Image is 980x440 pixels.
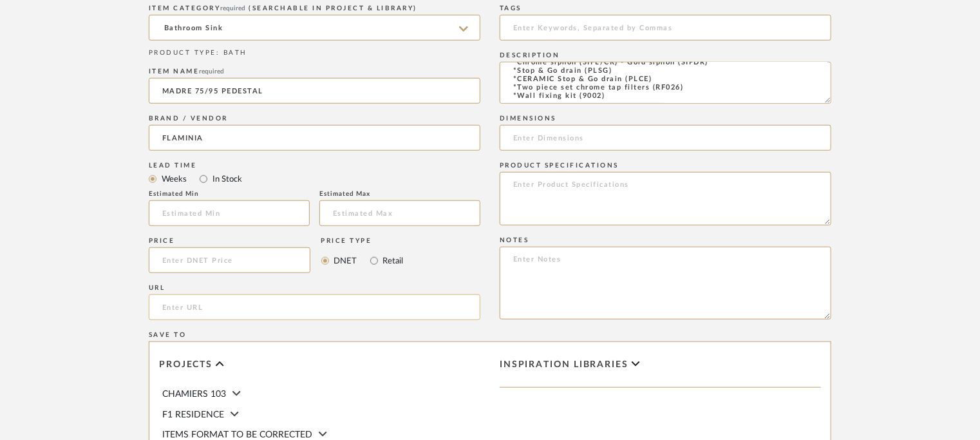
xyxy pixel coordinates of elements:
[500,359,628,370] span: Inspiration libraries
[200,68,225,75] span: required
[149,237,310,245] div: Price
[500,5,831,12] div: Tags
[149,190,310,198] div: Estimated Min
[149,68,480,75] div: Item name
[149,78,480,104] input: Enter Name
[162,430,312,439] span: ITEMS FORMAT TO BE CORRECTED
[500,162,831,169] div: Product Specifications
[216,50,247,56] span: : BATH
[149,15,480,41] input: Type a category to search and select
[149,200,310,226] input: Estimated Min
[319,190,480,198] div: Estimated Max
[149,247,310,273] input: Enter DNET Price
[149,162,480,169] div: Lead Time
[149,115,480,122] div: Brand / Vendor
[249,5,418,12] span: (Searchable in Project & Library)
[159,359,212,370] span: Projects
[333,254,357,268] label: DNET
[149,48,480,58] div: PRODUCT TYPE
[319,200,480,226] input: Estimated Max
[149,294,480,320] input: Enter URL
[500,52,831,59] div: Description
[149,5,480,12] div: ITEM CATEGORY
[149,331,831,339] div: Save To
[321,237,404,245] div: Price Type
[382,254,404,268] label: Retail
[221,5,246,12] span: required
[149,284,480,292] div: URL
[160,172,187,186] label: Weeks
[162,390,226,399] span: CHAMIERS 103
[500,115,831,122] div: Dimensions
[149,171,480,187] mat-radio-group: Select item type
[500,125,831,151] input: Enter Dimensions
[149,125,480,151] input: Unknown
[321,247,404,273] mat-radio-group: Select price type
[162,410,224,419] span: F1 RESIDENCE
[500,236,831,244] div: Notes
[500,15,831,41] input: Enter Keywords, Separated by Commas
[211,172,242,186] label: In Stock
